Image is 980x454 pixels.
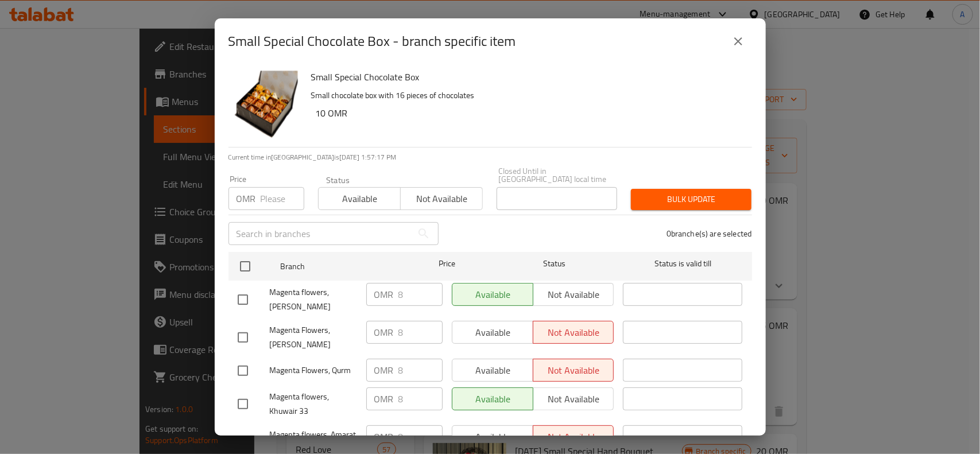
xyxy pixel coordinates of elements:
[311,88,743,103] p: Small chocolate box with 16 pieces of chocolates
[398,321,443,344] input: Please enter price
[270,390,357,418] span: Magenta flowers, Khuwair 33
[374,288,394,301] p: OMR
[228,222,412,245] input: Search in branches
[374,430,394,444] p: OMR
[640,192,742,207] span: Bulk update
[398,387,443,410] input: Please enter price
[725,28,752,55] button: close
[228,69,302,142] img: Small Special Chocolate Box
[261,187,304,210] input: Please enter price
[667,228,752,239] p: 0 branche(s) are selected
[409,257,485,271] span: Price
[398,283,443,306] input: Please enter price
[374,325,394,339] p: OMR
[228,32,516,51] h2: Small Special Chocolate Box - branch specific item
[374,392,394,406] p: OMR
[270,323,357,352] span: Magenta Flowers, [PERSON_NAME]
[280,259,400,274] span: Branch
[405,191,478,207] span: Not available
[400,187,483,210] button: Not available
[398,425,443,448] input: Please enter price
[311,69,743,85] h6: Small Special Chocolate Box
[623,257,742,271] span: Status is valid till
[318,187,401,210] button: Available
[228,152,752,162] p: Current time in [GEOGRAPHIC_DATA] is [DATE] 1:57:17 PM
[270,363,357,378] span: Magenta Flowers, Qurm
[398,359,443,382] input: Please enter price
[316,105,743,121] h6: 10 OMR
[631,189,752,210] button: Bulk update
[237,192,256,205] p: OMR
[494,257,614,271] span: Status
[323,191,396,207] span: Available
[374,363,394,377] p: OMR
[270,285,357,314] span: Magenta flowers, [PERSON_NAME]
